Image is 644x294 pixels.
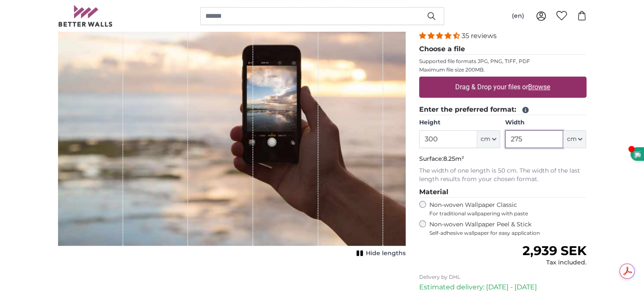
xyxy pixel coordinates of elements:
[419,274,586,280] p: Delivery by DHL
[419,118,500,127] label: Height
[429,201,586,217] label: Non-woven Wallpaper Classic
[522,258,586,267] div: Tax included.
[58,5,113,27] img: Betterwalls
[462,32,497,40] span: 35 reviews
[563,130,586,148] button: cm
[419,282,586,292] p: Estimated delivery: [DATE] - [DATE]
[452,79,553,96] label: Drag & Drop your files or
[419,155,586,163] p: Surface:
[354,247,406,259] button: Hide lengths
[419,32,462,40] span: 4.34 stars
[522,243,586,258] span: 2,939 SEK
[419,167,586,184] p: The width of one length is 50 cm. The width of the last length results from your chosen format.
[443,155,464,162] span: 8.25m²
[366,249,406,258] span: Hide lengths
[429,210,586,217] span: For traditional wallpapering with paste
[419,44,586,55] legend: Choose a file
[419,66,586,73] p: Maximum file size 200MB.
[419,58,586,65] p: Supported file formats JPG, PNG, TIFF, PDF
[429,220,586,236] label: Non-woven Wallpaper Peel & Stick
[505,118,586,127] label: Width
[419,187,586,198] legend: Material
[419,104,586,115] legend: Enter the preferred format:
[429,230,586,236] span: Self-adhesive wallpaper for easy application
[481,135,490,143] span: cm
[528,83,550,91] u: Browse
[567,135,576,143] span: cm
[477,130,500,148] button: cm
[505,8,531,24] button: (en)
